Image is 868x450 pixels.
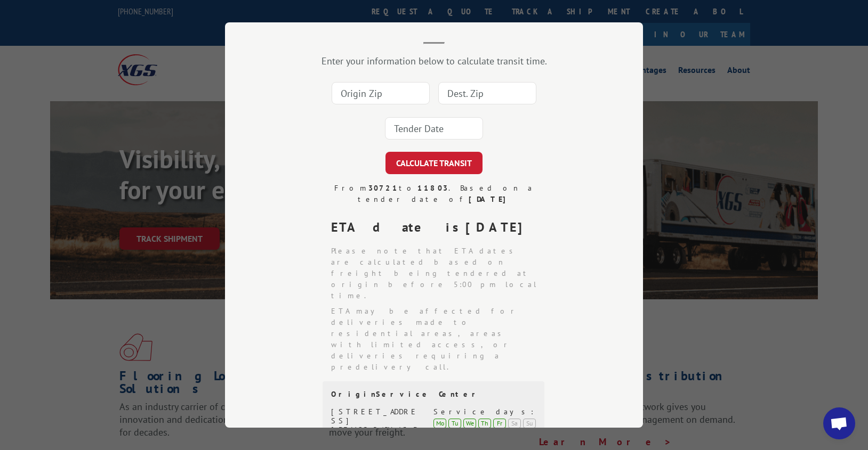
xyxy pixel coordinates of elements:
[331,218,545,237] div: ETA date is
[469,194,511,204] strong: [DATE]
[448,419,461,428] div: Tu
[331,246,545,301] li: Please note that ETA dates are calculated based on freight being tendered at origin before 5:00 p...
[331,407,421,443] div: [STREET_ADDRESS][DEMOGRAPHIC_DATA]
[417,183,448,193] strong: 11803
[433,419,446,428] div: Mo
[433,407,536,416] div: Service days:
[385,117,483,140] input: Tender Date
[323,183,545,205] div: From to . Based on a tender date of
[463,419,476,428] div: We
[331,390,536,399] div: Origin Service Center
[438,82,536,104] input: Dest. Zip
[278,55,590,67] div: Enter your information below to calculate transit time.
[331,306,545,373] li: ETA may be affected for deliveries made to residential areas, areas with limited access, or deliv...
[465,219,532,235] strong: [DATE]
[508,419,521,428] div: Sa
[368,183,399,193] strong: 30721
[523,419,536,428] div: Su
[385,152,483,174] button: CALCULATE TRANSIT
[478,419,491,428] div: Th
[332,82,430,104] input: Origin Zip
[823,407,855,439] div: Open chat
[493,419,506,428] div: Fr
